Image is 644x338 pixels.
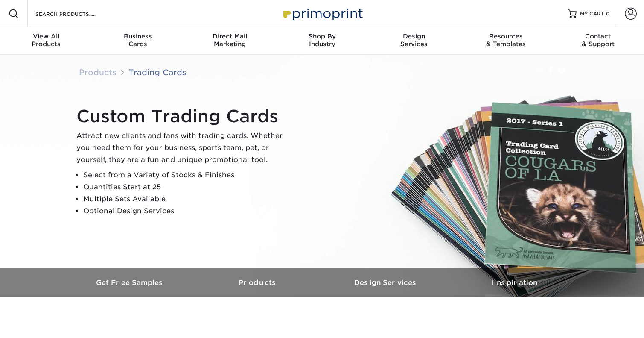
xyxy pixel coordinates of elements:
[184,27,276,55] a: Direct MailMarketing
[66,268,194,297] a: Get Free Samples
[92,32,184,40] span: Business
[76,130,290,166] p: Attract new clients and fans with trading cards. Whether you need them for your business, sports ...
[368,32,460,48] div: Services
[460,32,552,40] span: Resources
[92,27,184,55] a: BusinessCards
[280,4,365,23] img: Primoprint
[450,279,578,287] h3: Inspiration
[194,279,322,287] h3: Products
[276,32,368,48] div: Industry
[83,169,290,181] li: Select from a Variety of Stocks & Finishes
[83,193,290,205] li: Multiple Sets Available
[552,27,644,55] a: Contact& Support
[450,268,578,297] a: Inspiration
[276,32,368,40] span: Shop By
[580,10,604,18] span: MY CART
[606,11,610,17] span: 0
[322,279,450,287] h3: Design Services
[76,106,290,126] h1: Custom Trading Cards
[460,27,552,55] a: Resources& Templates
[66,279,194,287] h3: Get Free Samples
[368,27,460,55] a: DesignServices
[83,205,290,217] li: Optional Design Services
[184,32,276,40] span: Direct Mail
[35,9,118,19] input: SEARCH PRODUCTS.....
[368,32,460,40] span: Design
[194,268,322,297] a: Products
[184,32,276,48] div: Marketing
[460,32,552,48] div: & Templates
[276,27,368,55] a: Shop ByIndustry
[322,268,450,297] a: Design Services
[83,181,290,193] li: Quantities Start at 25
[128,68,186,77] a: Trading Cards
[552,32,644,48] div: & Support
[79,68,117,77] a: Products
[92,32,184,48] div: Cards
[552,32,644,40] span: Contact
